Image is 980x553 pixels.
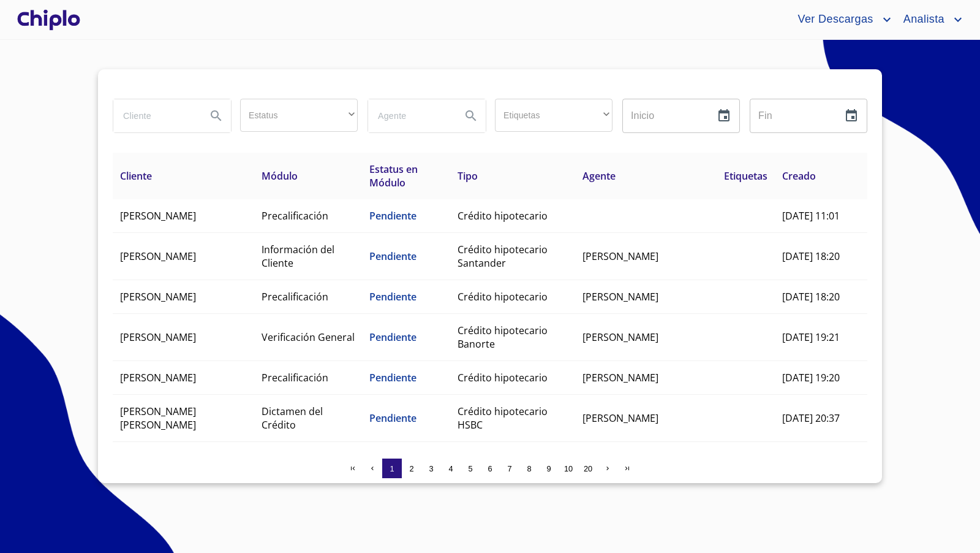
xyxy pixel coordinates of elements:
span: Pendiente [369,330,417,344]
span: Cliente [120,169,152,183]
span: 4 [448,464,453,473]
span: [PERSON_NAME] [PERSON_NAME] [120,405,196,432]
button: account of current user [788,10,894,29]
span: Pendiente [369,209,417,223]
span: Crédito hipotecario [458,290,548,303]
span: [PERSON_NAME] [120,250,196,263]
span: Precalificación [262,209,328,223]
span: 3 [429,464,433,473]
span: Agente [582,169,616,183]
span: [PERSON_NAME] [120,371,196,384]
span: Crédito hipotecario Santander [458,243,548,270]
span: Precalificación [262,371,328,384]
button: 20 [578,459,598,478]
span: Crédito hipotecario [458,371,548,384]
span: Crédito hipotecario Banorte [458,324,548,351]
button: account of current user [894,10,965,29]
span: 5 [468,464,472,473]
span: 8 [527,464,531,473]
span: Pendiente [369,250,417,263]
span: Pendiente [369,411,417,425]
span: Analista [894,10,951,29]
span: Crédito hipotecario [458,209,548,223]
span: Etiquetas [724,169,767,183]
span: [DATE] 11:01 [782,209,840,223]
span: Ver Descargas [788,10,879,29]
span: [PERSON_NAME] [120,330,196,344]
button: 3 [421,459,441,478]
button: 10 [559,459,578,478]
button: Search [202,101,231,131]
span: [DATE] 18:20 [782,250,840,263]
span: Creado [782,169,816,183]
button: 5 [461,459,480,478]
span: Verificación General [262,330,355,344]
span: 20 [584,464,592,473]
button: 1 [382,459,402,478]
span: [DATE] 19:21 [782,330,840,344]
span: 2 [409,464,413,473]
span: [PERSON_NAME] [582,371,658,384]
span: 9 [546,464,551,473]
span: Pendiente [369,371,417,384]
span: [DATE] 18:20 [782,290,840,303]
button: 7 [500,459,519,478]
span: [DATE] 19:20 [782,371,840,384]
span: Información del Cliente [262,243,334,270]
span: [PERSON_NAME] [120,209,196,223]
span: [PERSON_NAME] [582,411,658,425]
button: 2 [402,459,421,478]
button: Search [456,101,486,131]
button: 8 [519,459,539,478]
span: [PERSON_NAME] [582,250,658,263]
span: 6 [488,464,492,473]
button: 4 [441,459,461,478]
button: 9 [539,459,559,478]
span: Crédito hipotecario HSBC [458,405,548,432]
span: Estatus en Módulo [369,162,418,189]
div: ​ [240,99,358,132]
button: 6 [480,459,500,478]
span: 10 [564,464,573,473]
span: 7 [507,464,511,473]
span: Precalificación [262,290,328,303]
span: Pendiente [369,290,417,303]
div: ​ [495,99,612,132]
span: 1 [390,464,394,473]
span: [PERSON_NAME] [582,330,658,344]
span: [PERSON_NAME] [120,290,196,303]
input: search [113,99,197,132]
span: Tipo [458,169,478,183]
span: [PERSON_NAME] [582,290,658,303]
span: [DATE] 20:37 [782,411,840,425]
span: Dictamen del Crédito [262,405,323,432]
span: Módulo [262,169,298,183]
input: search [368,99,451,132]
